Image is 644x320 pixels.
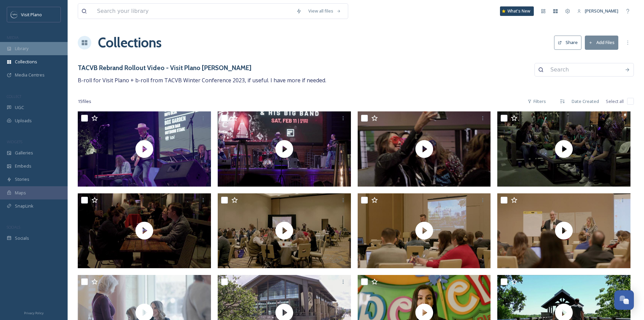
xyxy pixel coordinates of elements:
img: thumbnail [497,193,630,269]
span: SOCIALS [7,225,20,230]
span: Media Centres [15,72,45,78]
span: Select all [606,98,624,105]
a: View all files [305,4,344,18]
button: Add Files [585,36,618,49]
span: COLLECT [7,94,21,99]
a: Privacy Policy [24,308,44,317]
img: thumbnail [218,193,351,269]
span: Uploads [15,118,32,124]
input: Search your library [94,4,293,19]
a: [PERSON_NAME] [574,4,622,18]
span: Collections [15,59,37,65]
img: thumbnail [358,193,491,269]
input: Search [547,62,621,77]
span: SnapLink [15,203,33,209]
span: UGC [15,104,24,111]
div: Date Created [568,95,602,108]
span: Embeds [15,163,31,169]
button: Share [554,36,581,49]
span: B-roll for Visit Plano + b-roll from TACVB Winter Conference 2023, if useful. I have more if needed. [78,77,326,84]
span: Library [15,45,28,52]
img: thumbnail [497,111,630,187]
span: Galleries [15,150,33,156]
button: Open Chat [614,290,634,310]
span: Maps [15,190,26,196]
img: thumbnail [78,193,211,269]
a: Collections [98,33,162,53]
span: Socials [15,235,29,241]
span: Stories [15,176,29,183]
img: thumbnail [78,111,211,187]
span: Privacy Policy [24,311,44,315]
span: MEDIA [7,35,19,40]
span: WIDGETS [7,139,22,144]
span: [PERSON_NAME] [585,8,618,14]
div: Filters [524,95,549,108]
h3: TACVB Rebrand Rollout Video - Visit Plano [PERSON_NAME] [78,63,326,73]
img: thumbnail [218,111,351,187]
img: images.jpeg [11,11,18,18]
a: What's New [500,6,534,16]
span: Visit Plano [21,12,42,18]
span: 15 file s [78,98,91,105]
img: thumbnail [358,111,491,187]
